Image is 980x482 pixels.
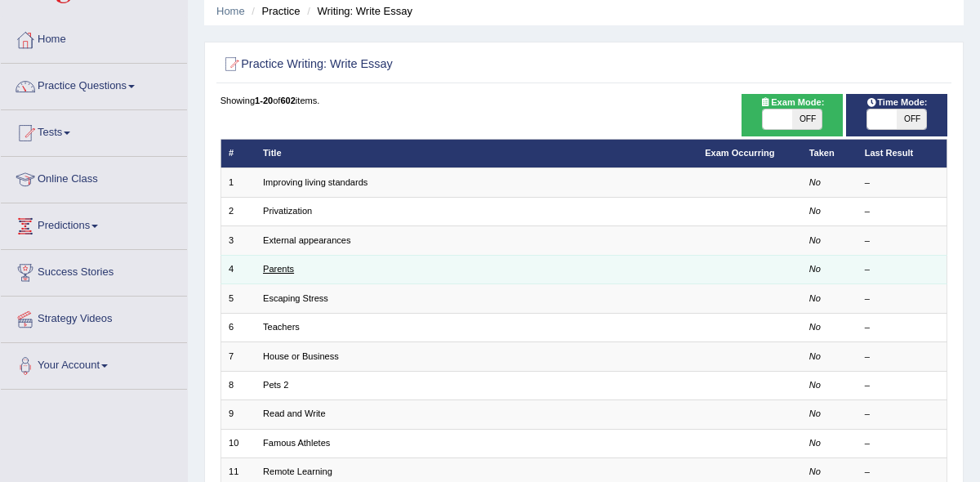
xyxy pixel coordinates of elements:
[1,64,187,105] a: Practice Questions
[263,206,312,216] a: Privatization
[255,96,273,105] b: 1-20
[1,343,187,384] a: Your Account
[1,297,187,337] a: Strategy Videos
[809,351,821,361] em: No
[809,293,821,303] em: No
[809,264,821,274] em: No
[220,400,256,429] td: 9
[247,3,300,19] li: Practice
[220,168,256,197] td: 1
[792,109,822,129] span: OFF
[263,177,367,187] a: Improving living standards
[865,408,939,421] div: –
[220,54,671,75] h2: Practice Writing: Write Essay
[865,437,939,450] div: –
[220,342,256,371] td: 7
[263,351,339,361] a: House or Business
[1,110,187,151] a: Tests
[263,408,326,418] a: Read and Write
[865,321,939,334] div: –
[809,438,821,448] em: No
[263,466,332,476] a: Remote Learning
[809,235,821,245] em: No
[263,235,350,245] a: External appearances
[865,176,939,190] div: –
[865,379,939,392] div: –
[865,466,939,479] div: –
[865,292,939,306] div: –
[809,408,821,418] em: No
[742,94,844,136] div: Show exams occurring in exams
[897,109,926,129] span: OFF
[1,250,187,291] a: Success Stories
[865,263,939,276] div: –
[809,177,821,187] em: No
[865,205,939,218] div: –
[216,5,245,17] a: Home
[1,17,187,58] a: Home
[865,234,939,248] div: –
[263,322,300,332] a: Teachers
[220,226,256,255] td: 3
[220,313,256,341] td: 6
[303,3,412,19] li: Writing: Write Essay
[809,466,821,476] em: No
[220,94,948,107] div: Showing of items.
[755,96,830,110] span: Exam Mode:
[857,139,947,167] th: Last Result
[220,197,256,225] td: 2
[1,157,187,198] a: Online Class
[1,203,187,244] a: Predictions
[220,255,256,283] td: 4
[705,148,774,158] a: Exam Occurring
[861,96,933,110] span: Time Mode:
[220,139,256,167] th: #
[256,139,697,167] th: Title
[263,264,294,274] a: Parents
[263,293,328,303] a: Escaping Stress
[809,206,821,216] em: No
[263,380,288,390] a: Pets 2
[809,322,821,332] em: No
[263,438,330,448] a: Famous Athletes
[865,350,939,364] div: –
[280,96,295,105] b: 602
[809,380,821,390] em: No
[220,429,256,457] td: 10
[801,139,857,167] th: Taken
[220,371,256,399] td: 8
[220,284,256,313] td: 5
